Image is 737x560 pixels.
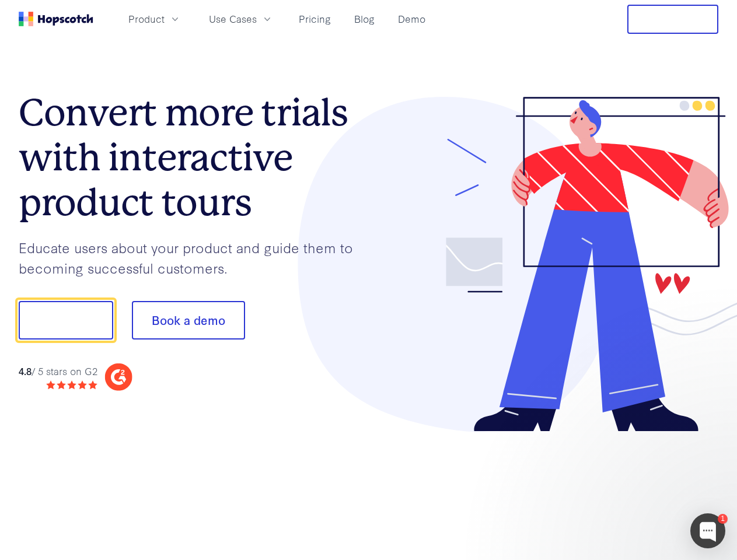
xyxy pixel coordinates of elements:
h1: Convert more trials with interactive product tours [19,90,369,225]
div: 1 [718,514,728,524]
a: Demo [393,9,430,29]
a: Pricing [294,9,336,29]
button: Free Trial [627,5,718,34]
a: Blog [350,9,379,29]
button: Book a demo [132,301,245,339]
div: / 5 stars on G2 [19,364,97,379]
button: Show me! [19,301,113,339]
p: Educate users about your product and guide them to becoming successful customers. [19,237,369,278]
span: Product [128,12,165,26]
a: Home [19,12,93,26]
span: Use Cases [209,12,257,26]
strong: 4.8 [19,364,32,377]
button: Use Cases [202,9,280,29]
button: Product [121,9,188,29]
